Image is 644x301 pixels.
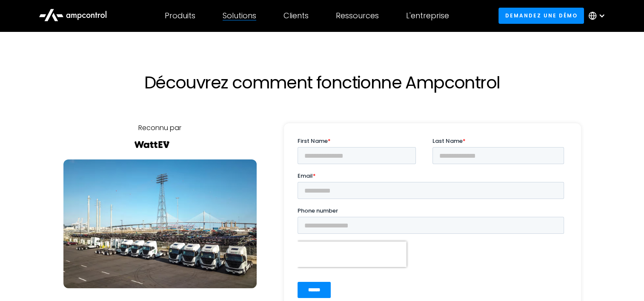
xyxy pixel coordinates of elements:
[165,11,195,20] div: Produits
[133,141,171,148] img: Logo Watt EV réel
[223,11,256,20] div: Solutions
[336,11,379,20] div: Ressources
[406,11,449,20] div: L'entreprise
[135,72,509,93] h1: Découvrez comment fonctionne Ampcontrol
[283,11,309,20] div: Clients
[138,123,181,133] div: Reconnu par
[498,8,584,23] a: Demandez une démo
